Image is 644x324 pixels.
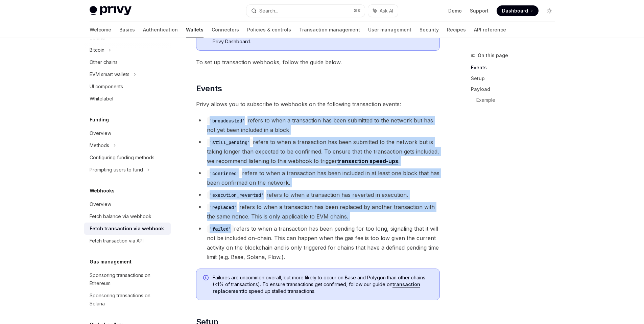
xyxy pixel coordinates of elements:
span: Events [196,83,222,94]
h5: Gas management [90,258,132,266]
span: Ask AI [380,7,393,14]
a: Fetch balance via webhook [84,210,171,223]
li: refers to when a transaction has been pending for too long, signaling that it will not be include... [196,224,440,262]
a: Fetch transaction via API [84,235,171,247]
a: Overview [84,127,171,139]
a: Basics [119,22,135,38]
h5: Funding [90,116,109,124]
code: 'confirmed' [207,170,242,177]
div: Configuring funding methods [90,154,154,162]
div: Overview [90,200,111,208]
a: Configuring funding methods [84,152,171,164]
a: transaction speed-ups [337,158,398,165]
h5: Webhooks [90,187,115,195]
div: Prompting users to fund [90,166,143,174]
a: Events [471,62,560,73]
a: Payload [471,84,560,95]
li: refers to when a transaction has been included in at least one block that has been confirmed on t... [196,168,440,187]
code: 'execution_reverted' [207,191,266,199]
svg: Info [203,275,210,282]
div: Search... [259,7,278,15]
a: Security [420,22,439,38]
div: Bitcoin [90,46,104,54]
a: Demo [448,7,462,14]
a: Whitelabel [84,93,171,105]
a: Wallets [186,22,204,38]
button: Toggle dark mode [544,5,555,16]
code: 'still_pending' [207,139,253,146]
code: 'failed' [207,225,234,233]
span: Failures are uncommon overall, but more likely to occur on Base and Polygon than other chains (<1... [213,274,433,295]
div: Fetch balance via webhook [90,212,151,221]
a: Sponsoring transactions on Ethereum [84,269,171,290]
li: refers to when a transaction has reverted in execution. [196,190,440,200]
button: Ask AI [368,5,398,17]
code: 'broadcasted' [207,117,247,124]
a: Policies & controls [247,22,291,38]
a: Transaction management [299,22,360,38]
a: API reference [474,22,506,38]
div: Methods [90,141,109,149]
span: To set up transaction webhooks, follow the guide below. [196,57,440,67]
div: Whitelabel [90,95,113,103]
li: refers to when a transaction has been replaced by another transaction with the same nonce. This i... [196,202,440,221]
li: refers to when a transaction has been submitted to the network but is taking longer than expected... [196,137,440,166]
div: EVM smart wallets [90,70,129,78]
a: Overview [84,198,171,210]
span: On this page [478,51,508,60]
code: 'replaced' [207,204,239,211]
a: User management [368,22,411,38]
span: Dashboard [502,7,528,14]
span: ⌘ K [354,8,361,14]
div: Fetch transaction via API [90,237,144,245]
a: Dashboard [497,5,539,16]
div: Sponsoring transactions on Solana [90,292,167,308]
div: UI components [90,83,123,91]
a: Support [470,7,488,14]
span: Webhooks is currently a scale feature. To use webhooks, please upgrade your account in the Privy ... [213,31,433,45]
img: light logo [90,6,132,16]
a: Welcome [90,22,111,38]
div: Sponsoring transactions on Ethereum [90,271,167,287]
a: Authentication [143,22,178,38]
a: Example [476,95,560,106]
a: Setup [471,73,560,84]
span: Privy allows you to subscribe to webhooks on the following transaction events: [196,99,440,109]
a: UI components [84,80,171,93]
div: Other chains [90,58,118,66]
a: Sponsoring transactions on Solana [84,290,171,310]
li: refers to when a transaction has been submitted to the network but has not yet been included in a... [196,116,440,135]
div: Overview [90,129,111,137]
a: Fetch transaction via webhook [84,223,171,235]
a: Connectors [212,22,239,38]
a: Recipes [447,22,466,38]
div: Fetch transaction via webhook [90,225,164,233]
button: Search...⌘K [246,5,365,17]
a: Other chains [84,56,171,68]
